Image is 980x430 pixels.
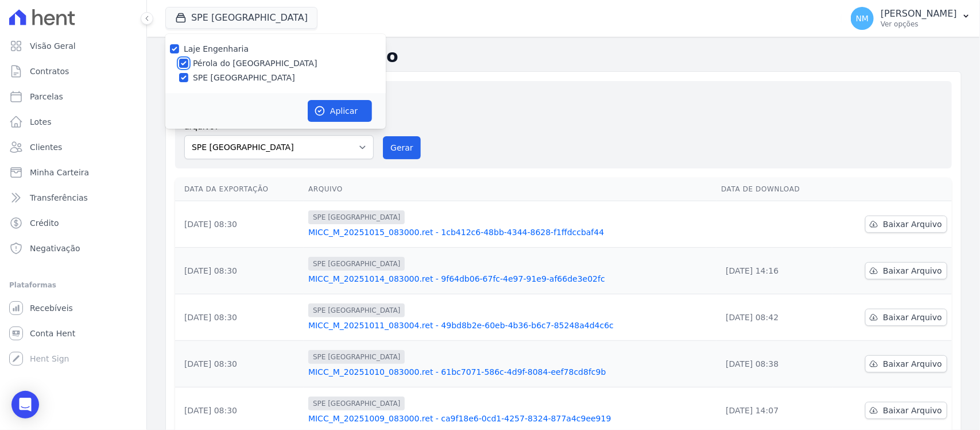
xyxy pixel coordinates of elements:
th: Data da Exportação [175,178,304,201]
td: [DATE] 08:30 [175,248,304,294]
td: [DATE] 08:30 [175,294,304,341]
span: Baixar Arquivo [883,312,942,323]
a: Parcelas [5,85,142,108]
button: Aplicar [308,100,372,122]
label: Pérola do [GEOGRAPHIC_DATA] [193,57,317,70]
a: Baixar Arquivo [865,402,947,419]
a: MICC_M_20251010_083000.ret - 61bc7071-586c-4d9f-8084-eef78cd8fc9b [308,366,712,378]
td: [DATE] 08:30 [175,201,304,248]
a: Recebíveis [5,297,142,320]
td: [DATE] 08:42 [716,294,832,341]
a: Contratos [5,60,142,83]
a: Crédito [5,212,142,235]
span: Transferências [30,192,88,204]
div: Plataformas [9,278,137,292]
p: Ver opções [881,20,957,29]
a: Negativação [5,237,142,260]
span: Baixar Arquivo [883,265,942,277]
span: Parcelas [30,91,63,102]
label: Laje Engenharia [184,44,249,53]
button: Gerar [383,136,421,159]
span: Baixar Arquivo [883,405,942,416]
a: MICC_M_20251015_083000.ret - 1cb412c6-48bb-4344-8628-f1ffdccbaf44 [308,226,712,238]
span: Clientes [30,141,62,153]
td: [DATE] 08:30 [175,341,304,387]
a: Conta Hent [5,322,142,345]
h2: Exportações de Retorno [165,46,962,67]
a: MICC_M_20251011_083004.ret - 49bd8b2e-60eb-4b36-b6c7-85248a4d4c6c [308,320,712,331]
th: Data de Download [716,178,832,201]
div: Open Intercom Messenger [11,391,39,419]
td: [DATE] 14:16 [716,248,832,294]
button: NM [PERSON_NAME] Ver opções [842,2,980,34]
span: Minha Carteira [30,167,89,178]
p: [PERSON_NAME] [881,8,957,20]
span: Baixar Arquivo [883,358,942,370]
a: Transferências [5,186,142,209]
a: Baixar Arquivo [865,355,947,373]
span: Recebíveis [30,302,73,314]
span: SPE [GEOGRAPHIC_DATA] [308,210,405,224]
a: MICC_M_20251014_083000.ret - 9f64db06-67fc-4e97-91e9-af66de3e02fc [308,273,712,285]
td: [DATE] 08:38 [716,341,832,387]
span: Lotes [30,116,52,128]
button: SPE [GEOGRAPHIC_DATA] [165,7,317,29]
label: SPE [GEOGRAPHIC_DATA] [193,72,295,84]
a: Visão Geral [5,34,142,57]
span: SPE [GEOGRAPHIC_DATA] [308,350,405,364]
span: Negativação [30,243,80,254]
span: Crédito [30,217,59,229]
span: NM [856,14,869,22]
a: Baixar Arquivo [865,262,947,279]
span: Conta Hent [30,328,75,339]
span: SPE [GEOGRAPHIC_DATA] [308,257,405,271]
a: MICC_M_20251009_083000.ret - ca9f18e6-0cd1-4257-8324-877a4c9ee919 [308,413,712,424]
a: Minha Carteira [5,161,142,184]
span: Contratos [30,66,69,77]
span: SPE [GEOGRAPHIC_DATA] [308,304,405,317]
a: Lotes [5,110,142,133]
a: Clientes [5,136,142,159]
span: SPE [GEOGRAPHIC_DATA] [308,397,405,410]
a: Baixar Arquivo [865,309,947,326]
th: Arquivo [304,178,716,201]
a: Baixar Arquivo [865,216,947,233]
span: Visão Geral [30,40,76,52]
span: Baixar Arquivo [883,218,942,230]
